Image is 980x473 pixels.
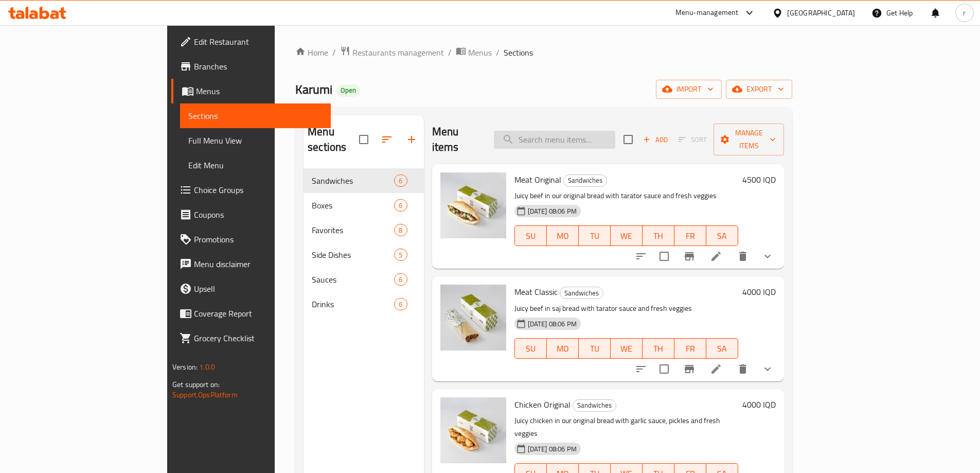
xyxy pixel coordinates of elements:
[615,229,638,243] span: WE
[395,300,406,309] span: 6
[395,201,406,211] span: 6
[194,208,323,221] span: Coupons
[171,227,331,252] a: Promotions
[399,127,424,152] button: Add section
[714,124,784,155] button: Manage items
[710,341,734,356] span: SA
[519,229,543,243] span: SU
[194,332,323,344] span: Grocery Checklist
[440,397,506,463] img: Chicken Original
[312,199,394,212] span: Boxes
[336,86,360,95] span: Open
[647,229,670,243] span: TH
[188,159,323,171] span: Edit Menu
[312,249,394,261] span: Side Dishes
[629,244,653,269] button: sort-choices
[615,341,638,356] span: WE
[312,273,394,286] span: Sauces
[304,168,423,193] div: Sandwiches6
[172,378,220,391] span: Get support on:
[583,341,607,356] span: TU
[514,338,547,359] button: SU
[171,178,331,202] a: Choice Groups
[394,224,407,236] div: items
[551,341,575,356] span: MO
[180,153,331,178] a: Edit Menu
[171,301,331,326] a: Coverage Report
[674,338,706,359] button: FR
[180,128,331,153] a: Full Menu View
[440,285,506,351] img: Meat Classic
[194,60,323,73] span: Branches
[679,229,702,243] span: FR
[456,46,492,59] a: Menus
[706,225,738,246] button: SA
[656,80,722,99] button: import
[629,357,653,381] button: sort-choices
[352,46,444,59] span: Restaurants management
[194,258,323,270] span: Menu disclaimer
[514,284,558,300] span: Meat Classic
[573,399,616,411] span: Sandwiches
[706,338,738,359] button: SA
[560,287,603,299] div: Sandwiches
[312,224,394,236] span: Favorites
[180,103,331,128] a: Sections
[172,388,238,401] a: Support.OpsPlatform
[514,397,571,412] span: Chicken Original
[726,80,792,99] button: export
[504,46,533,59] span: Sections
[395,250,406,260] span: 5
[730,244,755,269] button: delete
[496,46,500,59] li: /
[524,206,581,216] span: [DATE] 08:06 PM
[194,307,323,320] span: Coverage Report
[375,127,399,152] span: Sort sections
[304,164,423,321] nav: Menu sections
[304,218,423,242] div: Favorites8
[679,341,702,356] span: FR
[755,244,780,269] button: show more
[514,414,738,440] p: Juicy chicken in our original bread with garlic sauce, pickles and fresh veggies
[308,124,359,155] h2: Menu sections
[611,338,643,359] button: WE
[171,276,331,301] a: Upsell
[340,46,444,59] a: Restaurants management
[710,363,722,375] a: Edit menu item
[171,252,331,276] a: Menu disclaimer
[514,302,738,315] p: Juicy beef in saj bread with tarator sauce and fresh veggies
[188,110,323,122] span: Sections
[519,341,543,356] span: SU
[547,338,579,359] button: MO
[514,172,561,187] span: Meat Original
[312,298,394,310] span: Drinks
[675,7,739,19] div: Menu-management
[563,174,607,187] div: Sandwiches
[642,134,669,146] span: Add
[312,174,394,187] span: Sandwiches
[199,360,215,374] span: 1.0.0
[742,285,776,299] h6: 4000 IQD
[395,275,406,285] span: 6
[172,360,198,374] span: Version:
[468,46,492,59] span: Menus
[394,298,407,310] div: items
[448,46,452,59] li: /
[514,189,738,202] p: Juicy beef in our original bread with tarator sauce and fresh veggies
[394,199,407,212] div: items
[583,229,607,243] span: TU
[963,7,966,19] span: r
[653,246,675,267] span: Select to update
[560,287,603,299] span: Sandwiches
[639,132,672,148] span: Add item
[734,83,784,96] span: export
[787,7,855,19] div: [GEOGRAPHIC_DATA]
[579,338,611,359] button: TU
[194,36,323,48] span: Edit Restaurant
[304,242,423,267] div: Side Dishes5
[573,399,616,412] div: Sandwiches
